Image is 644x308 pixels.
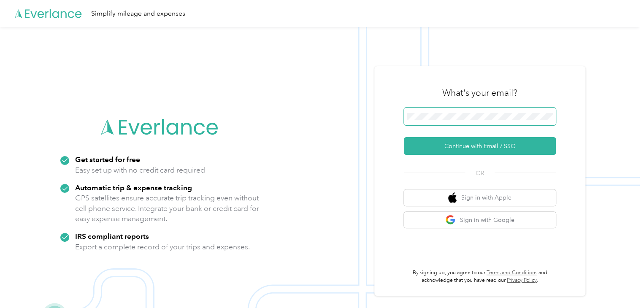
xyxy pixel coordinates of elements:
[465,169,495,178] span: OR
[75,155,140,164] strong: Get started for free
[75,183,192,192] strong: Automatic trip & expense tracking
[445,215,456,225] img: google logo
[75,242,250,252] p: Export a complete record of your trips and expenses.
[75,165,205,176] p: Easy set up with no credit card required
[507,277,537,284] a: Privacy Policy
[91,8,185,19] div: Simplify mileage and expenses
[404,189,556,206] button: apple logoSign in with Apple
[75,193,260,224] p: GPS satellites ensure accurate trip tracking even without cell phone service. Integrate your bank...
[75,232,149,240] strong: IRS compliant reports
[404,269,556,284] p: By signing up, you agree to our and acknowledge that you have read our .
[404,212,556,228] button: google logoSign in with Google
[487,270,537,276] a: Terms and Conditions
[448,192,457,203] img: apple logo
[404,137,556,155] button: Continue with Email / SSO
[442,87,517,99] h3: What's your email?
